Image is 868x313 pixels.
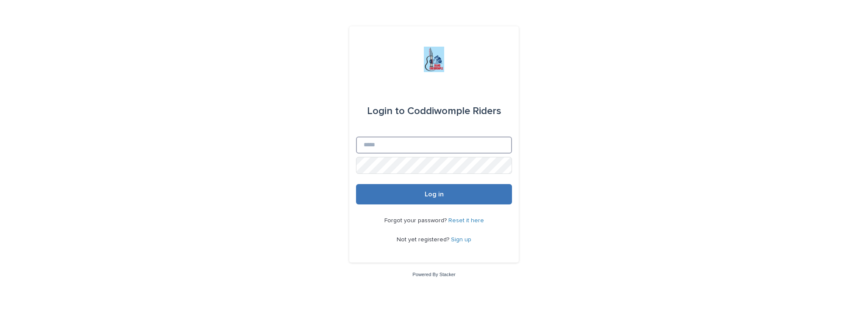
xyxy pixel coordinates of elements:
[397,237,451,243] span: Not yet registered?
[424,47,444,72] img: jxsLJbdS1eYBI7rVAS4p
[384,218,448,224] span: Forgot your password?
[412,272,455,277] a: Powered By Stacker
[356,184,512,204] button: Log in
[367,106,405,116] span: Login to
[367,99,501,123] div: Coddiwomple Riders
[448,218,484,224] a: Reset it here
[451,237,471,243] a: Sign up
[425,191,444,198] span: Log in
